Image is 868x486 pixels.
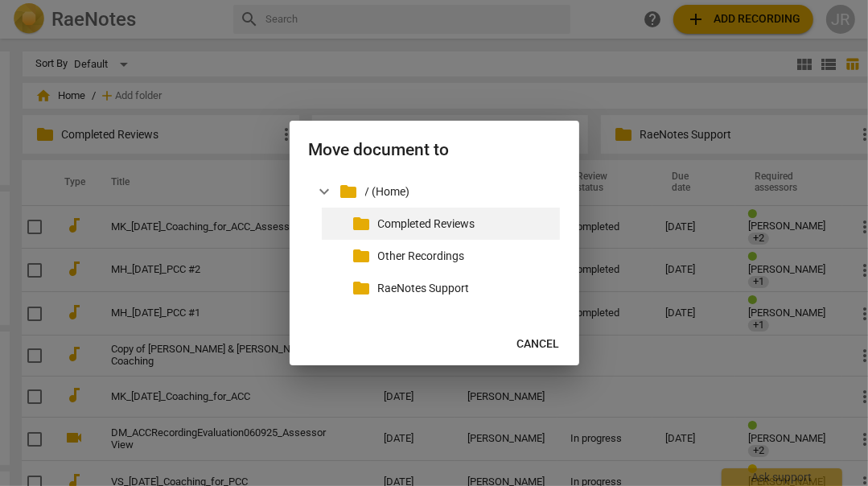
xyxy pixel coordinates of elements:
[378,248,553,265] p: Other Recordings
[352,246,372,266] span: folder
[315,182,335,201] span: expand_more
[378,280,553,297] p: RaeNotes Support
[365,183,553,200] p: / (Home)
[504,330,573,359] button: Cancel
[352,278,372,298] span: folder
[339,182,359,201] span: folder
[352,214,372,233] span: folder
[309,140,560,160] h2: Move document to
[378,216,553,233] p: Completed Reviews
[517,336,560,352] span: Cancel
